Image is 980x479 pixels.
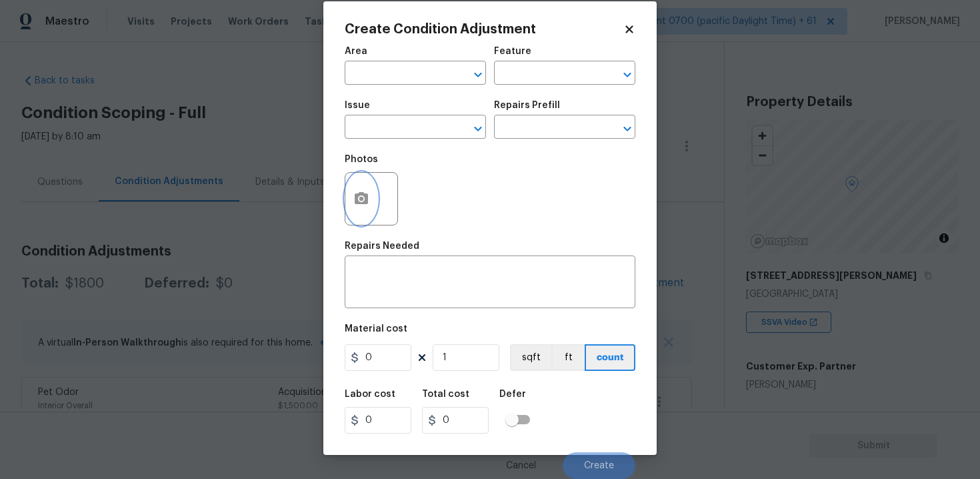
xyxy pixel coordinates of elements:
h5: Area [345,47,367,56]
h5: Defer [499,390,526,399]
button: ft [551,344,585,371]
button: Create [563,452,635,479]
button: sqft [510,344,551,371]
h5: Repairs Prefill [494,101,560,110]
h2: Create Condition Adjustment [345,23,623,36]
button: Open [469,119,487,138]
h5: Repairs Needed [345,242,419,251]
button: Open [618,119,637,138]
span: Create [584,461,614,471]
button: Open [618,65,637,84]
button: Open [469,65,487,84]
button: Cancel [485,452,557,479]
h5: Feature [494,47,531,56]
h5: Issue [345,101,370,110]
h5: Photos [345,155,378,164]
button: count [585,344,635,371]
h5: Material cost [345,324,407,334]
h5: Total cost [422,390,469,399]
h5: Labor cost [345,390,395,399]
span: Cancel [506,461,536,471]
